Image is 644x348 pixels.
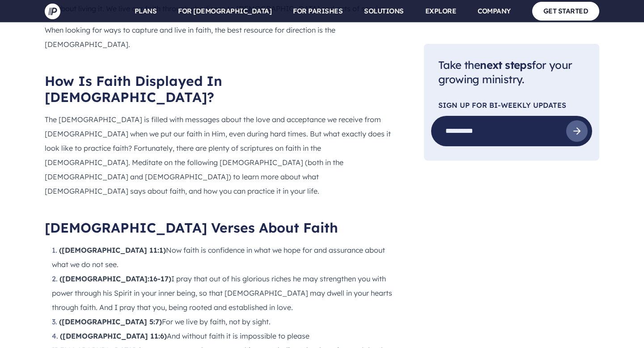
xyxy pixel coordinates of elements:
[438,102,585,109] p: Sign Up For Bi-Weekly Updates
[532,2,600,20] a: GET STARTED
[52,272,395,314] li: I pray that out of his glorious riches he may strengthen you with power through his Spirit in you...
[59,246,166,255] strong: ([DEMOGRAPHIC_DATA] 11:1)
[59,274,171,283] strong: ([DEMOGRAPHIC_DATA]:16-17)
[480,58,532,72] span: next steps
[59,317,162,326] strong: ([DEMOGRAPHIC_DATA] 5:7)
[45,73,395,105] h2: How Is Faith Displayed In [DEMOGRAPHIC_DATA]?
[438,58,572,86] span: Take the for your growing ministry.
[45,23,395,51] p: When looking for ways to capture and live in faith, the best resource for direction is the [DEMOG...
[45,112,395,198] p: The [DEMOGRAPHIC_DATA] is filled with messages about the love and acceptance we receive from [DEM...
[52,314,395,329] li: For we live by faith, not by sight.
[52,243,395,272] li: Now faith is confidence in what we hope for and assurance about what we do not see.
[45,220,395,236] h2: [DEMOGRAPHIC_DATA] Verses About Faith
[60,331,167,340] strong: ([DEMOGRAPHIC_DATA] 11:6)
